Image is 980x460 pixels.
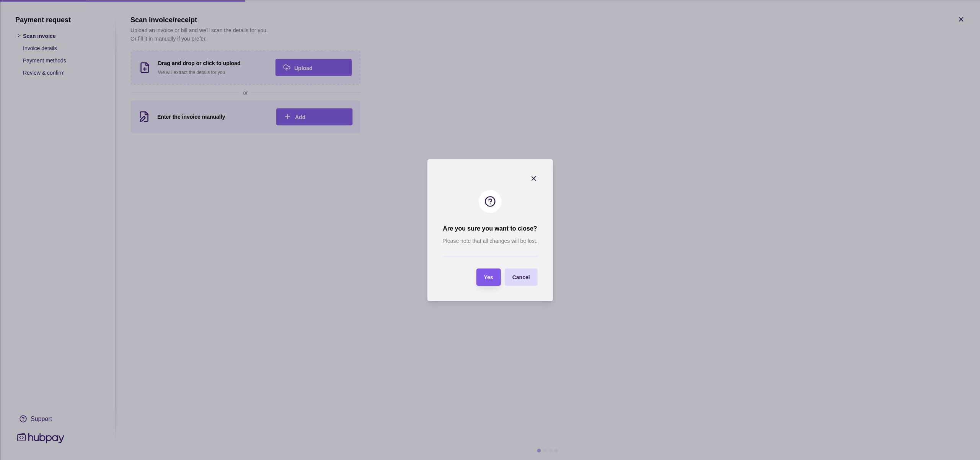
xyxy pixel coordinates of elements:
button: Yes [476,268,501,286]
h2: Are you sure you want to close? [443,224,537,233]
span: Yes [484,274,493,280]
p: Please note that all changes will be lost. [442,237,537,245]
span: Cancel [512,274,530,280]
button: Cancel [505,268,538,286]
